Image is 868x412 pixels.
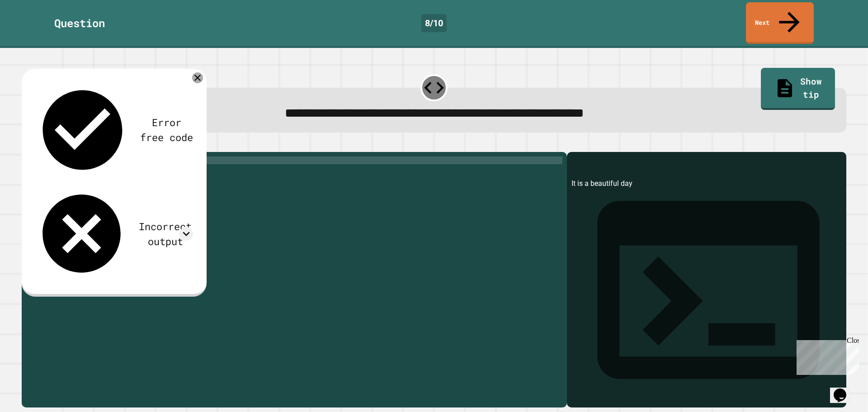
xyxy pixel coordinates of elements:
a: Next [746,2,814,44]
div: Chat with us now!Close [4,4,62,57]
div: It is a beautiful day [571,178,842,407]
div: 8 / 10 [421,14,447,32]
iframe: chat widget [830,376,859,403]
div: Question [54,15,105,31]
a: Show tip [761,68,835,109]
iframe: chat widget [793,336,859,375]
div: Incorrect output [137,219,193,249]
div: Error free code [140,115,193,145]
